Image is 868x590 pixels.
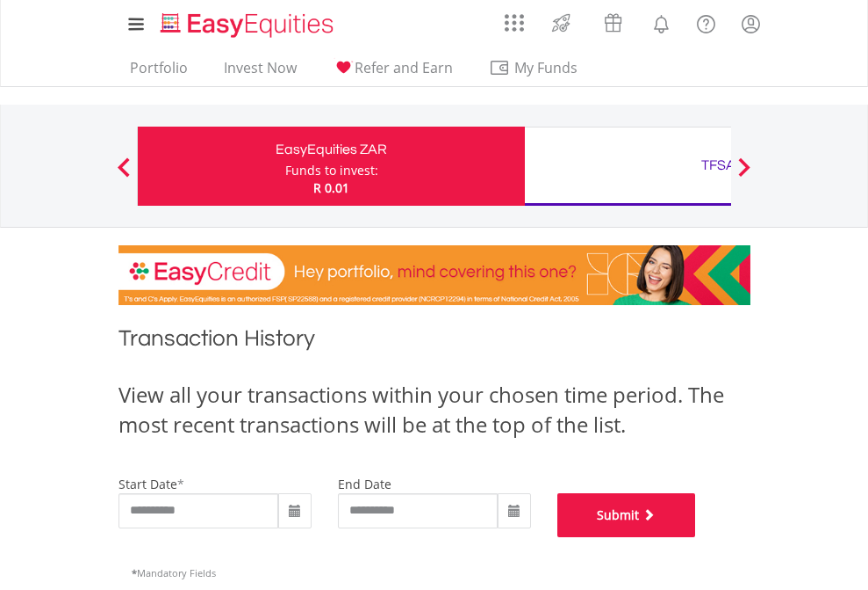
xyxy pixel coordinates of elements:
[639,4,684,40] a: Notifications
[493,4,535,33] a: AppsGrid
[355,58,453,77] span: Refer and Earn
[285,162,378,179] div: Funds to invest:
[684,4,728,40] a: FAQ's and Support
[326,59,460,86] a: Refer and Earn
[132,566,216,579] span: Mandatory Fields
[118,476,177,492] label: start date
[118,323,750,362] h1: Transaction History
[123,59,195,86] a: Portfolio
[313,179,349,196] span: R 0.01
[587,4,639,37] a: Vouchers
[505,13,524,33] img: grid-menu-icon.svg
[118,245,750,305] img: EasyCredit Promotion Banner
[157,11,341,40] img: EasyEquities_Logo.png
[728,4,773,43] a: My Profile
[727,166,762,184] button: Next
[557,493,696,537] button: Submit
[547,9,576,37] img: thrive-v2.svg
[489,56,604,79] span: My Funds
[148,137,514,162] div: EasyEquities ZAR
[106,166,141,184] button: Previous
[154,4,341,40] a: Home page
[338,476,391,492] label: end date
[118,380,750,441] div: View all your transactions within your chosen time period. The most recent transactions will be a...
[599,9,628,37] img: vouchers-v2.svg
[217,59,304,86] a: Invest Now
